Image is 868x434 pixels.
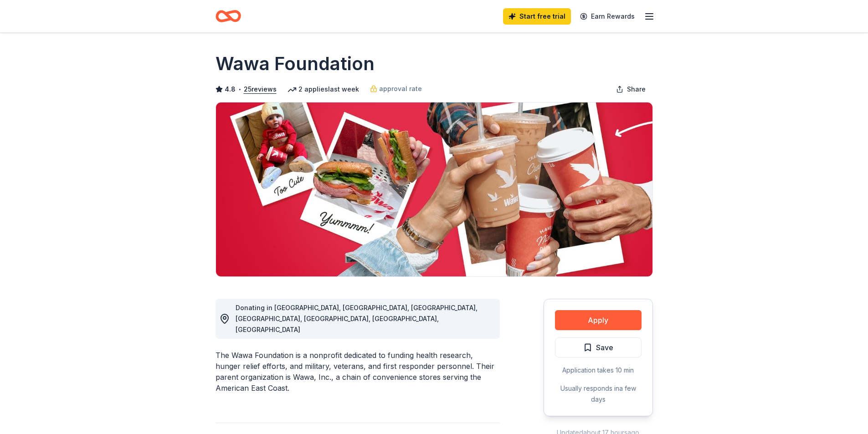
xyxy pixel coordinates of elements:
span: 4.8 [225,84,236,95]
span: Share [627,84,646,95]
button: Share [609,80,653,98]
a: Home [216,5,241,27]
span: Save [596,342,613,353]
a: Start free trial [503,8,571,25]
div: 2 applies last week [288,84,359,95]
span: approval rate [379,83,422,94]
div: Usually responds in a few days [555,383,642,405]
button: 25reviews [244,84,277,95]
a: Earn Rewards [575,8,640,25]
span: Donating in [GEOGRAPHIC_DATA], [GEOGRAPHIC_DATA], [GEOGRAPHIC_DATA], [GEOGRAPHIC_DATA], [GEOGRAPH... [236,304,478,333]
button: Apply [555,310,642,330]
img: Image for Wawa Foundation [216,102,652,276]
button: Save [555,337,642,357]
span: • [238,86,241,93]
h1: Wawa Foundation [216,51,375,77]
a: approval rate [370,83,422,94]
div: The Wawa Foundation is a nonprofit dedicated to funding health research, hunger relief efforts, a... [216,350,500,393]
div: Application takes 10 min [555,365,642,376]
